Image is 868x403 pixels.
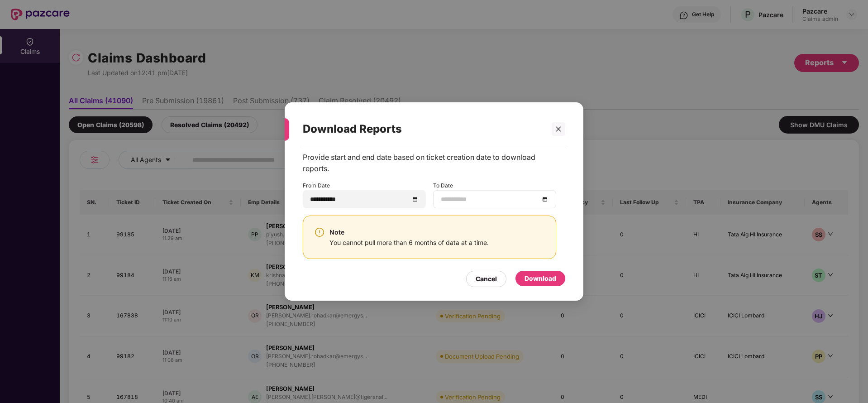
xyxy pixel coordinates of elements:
div: From Date [303,182,426,208]
div: Download Reports [303,111,544,147]
div: To Date [433,182,556,208]
div: Provide start and end date based on ticket creation date to download reports. [303,152,556,174]
div: You cannot pull more than 6 months of data at a time. [329,238,489,248]
img: svg+xml;base64,PHN2ZyBpZD0iV2FybmluZ18tXzI0eDI0IiBkYXRhLW5hbWU9Ildhcm5pbmcgLSAyNHgyNCIgeG1sbnM9Im... [314,227,325,238]
div: Note [329,227,489,238]
span: close [555,126,562,132]
div: Cancel [476,274,497,284]
div: Download [525,273,556,283]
